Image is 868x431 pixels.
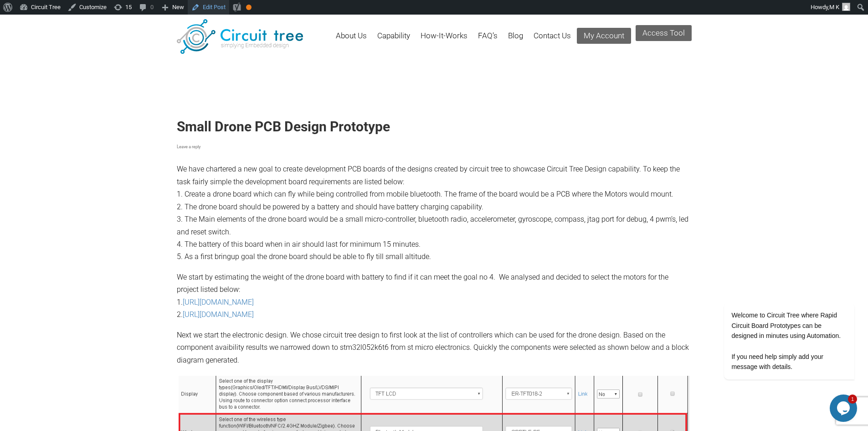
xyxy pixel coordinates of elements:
[183,310,254,319] a: [URL][DOMAIN_NAME]
[830,395,859,422] iframe: chat widget
[421,25,467,55] a: How-It-Works
[177,329,692,366] p: Next we start the electronic design. We chose circuit tree design to first look at the list of co...
[177,19,303,54] img: Circuit Tree
[508,25,523,55] a: Blog
[695,221,859,390] iframe: chat widget
[177,119,692,135] h1: Small Drone PCB Design Prototype
[636,25,692,41] a: Access Tool
[246,5,252,10] div: OK
[534,25,571,55] a: Contact Us
[177,105,692,263] p: We have chartered a new goal to create development PCB boards of the designs created by circuit t...
[829,4,839,10] span: M K
[177,271,692,321] p: We start by estimating the weight of the drone board with battery to find if it can meet the goal...
[177,144,200,149] a: Leave a reply
[577,28,631,44] a: My Account
[183,298,254,306] a: [URL][DOMAIN_NAME]
[336,25,367,55] a: About Us
[377,25,410,55] a: Capability
[478,25,498,55] a: FAQ’s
